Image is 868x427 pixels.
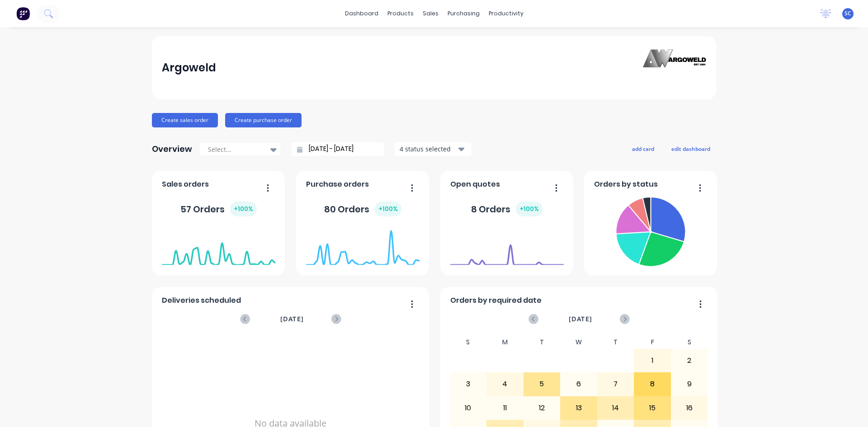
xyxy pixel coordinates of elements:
[450,179,500,190] span: Open quotes
[837,396,859,418] iframe: Intercom live chat
[450,336,487,349] div: S
[225,113,302,127] button: Create purchase order
[180,202,257,216] div: 57 Orders
[665,143,716,155] button: edit dashboard
[484,7,528,20] div: productivity
[524,373,560,395] div: 5
[280,314,304,324] span: [DATE]
[152,113,218,127] button: Create sales order
[383,7,418,20] div: products
[230,202,257,216] div: + 100 %
[560,336,597,349] div: W
[162,59,216,77] div: Argoweld
[443,7,484,20] div: purchasing
[594,179,658,190] span: Orders by status
[561,397,597,419] div: 13
[634,397,670,419] div: 15
[450,397,486,419] div: 10
[324,202,401,216] div: 80 Orders
[671,397,708,419] div: 16
[524,397,560,419] div: 12
[340,7,383,20] a: dashboard
[634,349,670,372] div: 1
[487,373,523,395] div: 4
[400,144,457,154] div: 4 status selected
[418,7,443,20] div: sales
[486,336,524,349] div: M
[152,140,192,158] div: Overview
[598,373,634,395] div: 7
[162,295,241,306] span: Deliveries scheduled
[634,373,670,395] div: 8
[634,336,671,349] div: F
[306,179,369,190] span: Purchase orders
[598,397,634,419] div: 14
[16,7,30,20] img: Factory
[375,202,401,216] div: + 100 %
[524,336,561,349] div: T
[671,373,708,395] div: 9
[626,143,660,155] button: add card
[671,336,708,349] div: S
[844,9,851,18] span: SC
[569,314,592,324] span: [DATE]
[561,373,597,395] div: 6
[643,49,706,87] img: Argoweld
[450,373,486,395] div: 3
[671,349,708,372] div: 2
[597,336,634,349] div: T
[471,202,542,216] div: 8 Orders
[516,202,542,216] div: + 100 %
[487,397,523,419] div: 11
[395,142,472,156] button: 4 status selected
[162,179,209,190] span: Sales orders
